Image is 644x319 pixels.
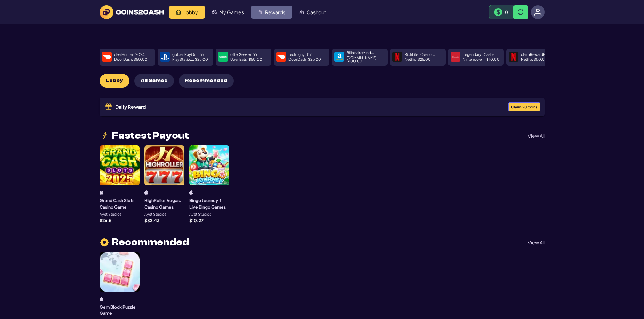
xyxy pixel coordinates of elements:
[299,10,304,15] img: Cashout
[172,58,208,61] p: PlayStatio... : $ 25.00
[219,10,244,15] span: My Games
[100,5,164,19] img: logo text
[528,240,545,245] p: View All
[219,53,227,61] img: payment icon
[106,78,123,84] span: Lobby
[179,74,234,88] button: Recommended
[230,53,257,57] p: offerSeeker_99
[463,58,500,61] p: Nintendo e... : $ 10.00
[521,53,550,57] p: claimRewardFast
[144,190,148,195] img: ios
[144,218,159,223] p: $ 82.43
[169,6,205,19] a: Lobby
[100,74,129,88] button: Lobby
[100,212,121,216] p: Ayet Studios
[258,10,263,15] img: Rewards
[100,237,109,247] img: heart
[508,102,540,112] button: Claim 20 coins
[185,78,227,84] span: Recommended
[230,58,262,61] p: Uber Eats : $ 50.00
[100,297,103,301] img: ios
[288,53,312,57] p: tech_guy_07
[144,197,184,210] h3: HighRoller Vegas: Casino Games
[100,304,140,317] h3: Gem Block Puzzle Game
[115,104,146,109] span: Daily Reward
[505,9,508,15] span: 0
[335,53,343,61] img: payment icon
[172,53,204,57] p: goldenPayOut_55
[104,102,113,111] img: Gift icon
[494,8,502,16] img: Money Bill
[288,58,321,61] p: DoorDash : $ 25.00
[521,58,548,61] p: Netflix : $ 50.00
[100,131,109,141] img: lightning
[528,133,545,138] p: View All
[189,212,211,216] p: Ayet Studios
[183,10,198,15] span: Lobby
[100,218,112,223] p: $ 26.5
[452,53,459,61] img: payment icon
[100,190,103,195] img: ios
[463,53,498,57] p: Legendary_Cashe...
[112,237,189,247] span: Recommended
[510,53,517,61] img: payment icon
[189,218,204,223] p: $ 10.27
[534,8,542,16] img: avatar
[277,53,285,61] img: payment icon
[112,131,189,141] span: Fastest Payout
[189,190,193,195] img: ios
[189,197,229,210] h3: Bingo Journey！Live Bingo Games
[292,6,333,19] a: Cashout
[103,53,111,61] img: payment icon
[161,53,169,61] img: payment icon
[114,58,148,61] p: DoorDash : $ 50.00
[347,51,374,55] p: BillionaireMind...
[176,10,181,15] img: Lobby
[251,6,292,19] a: Rewards
[405,53,435,57] p: RichLife_Overlo...
[114,53,145,57] p: dealHunter_2024
[405,58,431,61] p: Netflix : $ 25.00
[265,10,285,15] span: Rewards
[100,197,140,210] h3: Grand Cash Slots - Casino Game
[511,105,537,109] span: Claim 20 coins
[307,10,326,15] span: Cashout
[393,53,401,61] img: payment icon
[134,74,174,88] button: All Games
[347,56,385,63] p: [DOMAIN_NAME] : $ 100.00
[205,6,251,19] a: My Games
[144,212,166,216] p: Ayet Studios
[141,78,167,84] span: All Games
[212,10,217,15] img: My Games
